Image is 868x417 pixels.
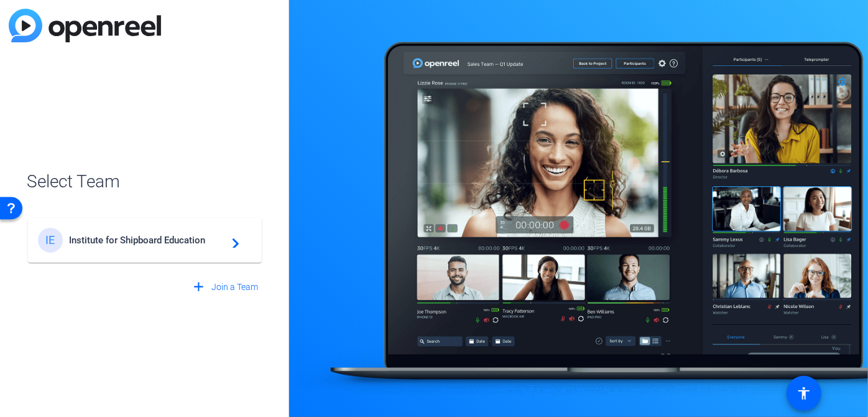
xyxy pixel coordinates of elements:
span: Join a Team [211,281,258,294]
mat-icon: add [191,279,206,295]
img: blue-gradient.svg [9,9,161,42]
span: Institute for Shipboard Education [69,235,224,246]
button: Join a Team [186,276,263,299]
mat-icon: accessibility [796,386,811,401]
span: Select Team [27,169,263,195]
mat-icon: navigate_next [224,233,239,248]
div: IE [38,228,63,253]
